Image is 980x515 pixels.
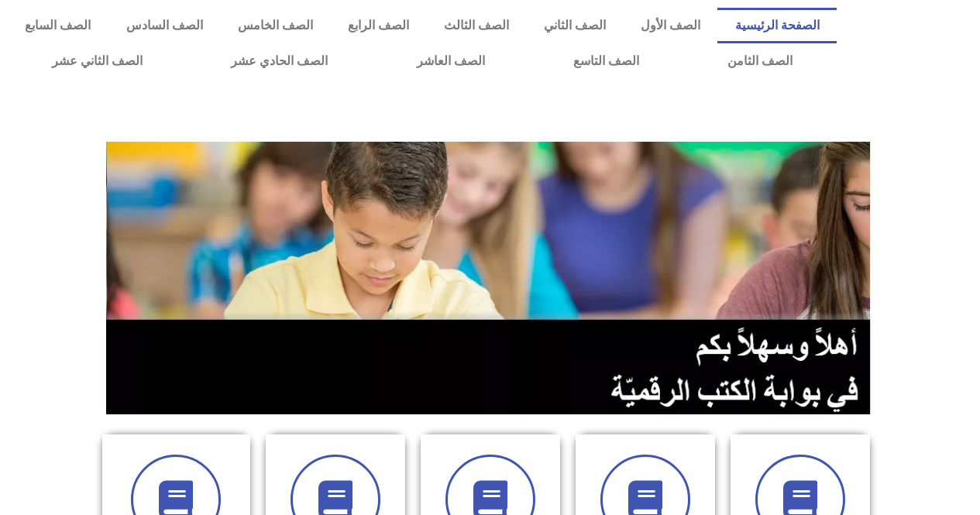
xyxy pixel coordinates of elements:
a: الصف الثاني عشر [8,43,187,79]
a: الصف الثاني [526,8,623,43]
a: الصف السادس [108,8,220,43]
a: الصف الرابع [330,8,426,43]
a: الصف الحادي عشر [187,43,372,79]
a: الصف العاشر [373,43,529,79]
a: الصف السابع [8,8,108,43]
a: الصف الأول [623,8,717,43]
a: الصف التاسع [529,43,683,79]
a: الصفحة الرئيسية [717,8,837,43]
a: الصف الثالث [426,8,526,43]
a: الصف الخامس [220,8,330,43]
a: الصف الثامن [683,43,837,79]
